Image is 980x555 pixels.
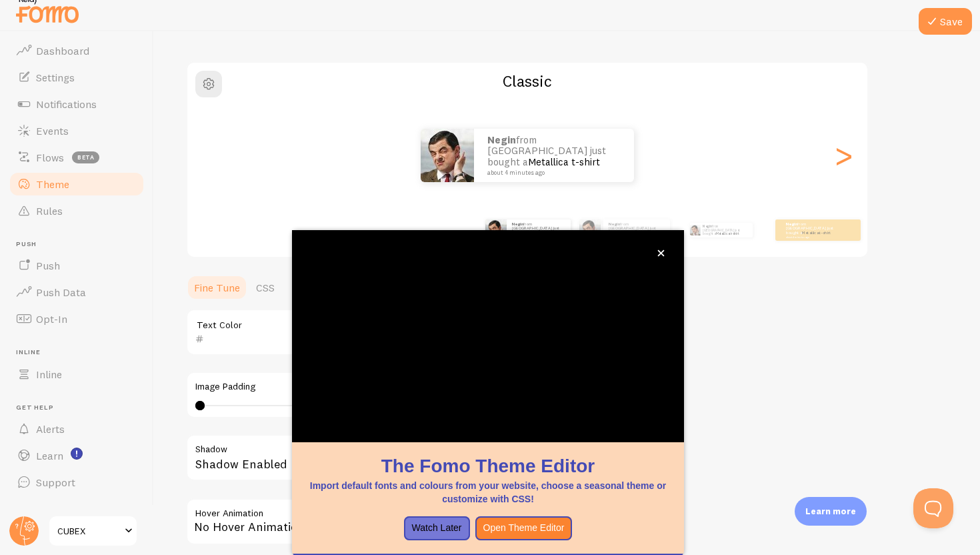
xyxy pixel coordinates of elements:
[16,348,145,357] span: Inline
[36,476,75,489] span: Support
[487,133,516,146] strong: Negin
[36,44,89,57] span: Dashboard
[36,71,75,84] span: Settings
[487,169,617,176] small: about 4 minutes ago
[36,124,69,137] span: Events
[404,516,470,540] button: Watch Later
[8,197,145,224] a: Rules
[36,312,67,326] span: Opt-In
[16,240,145,249] span: Push
[186,498,586,545] div: No Hover Animation
[57,523,121,539] span: CUBEX
[703,223,747,237] p: from [GEOGRAPHIC_DATA] just bought a
[186,274,248,301] a: Fine Tune
[703,224,712,228] strong: Negin
[308,479,668,506] p: Import default fonts and colours from your website, choose a seasonal theme or customize with CSS!
[805,505,856,518] p: Learn more
[72,151,99,163] span: beta
[913,488,953,528] iframe: Help Scout Beacon - Open
[36,286,86,299] span: Push Data
[36,151,64,164] span: Flows
[36,97,97,111] span: Notifications
[36,204,63,217] span: Rules
[187,71,867,91] h2: Classic
[186,434,586,483] div: Shadow Enabled
[36,368,62,381] span: Inline
[8,37,145,64] a: Dashboard
[579,219,601,241] img: Fomo
[8,416,145,442] a: Alerts
[487,135,621,176] p: from [GEOGRAPHIC_DATA] just bought a
[689,225,700,235] img: Fomo
[609,221,665,238] p: from [GEOGRAPHIC_DATA] just bought a
[36,422,65,436] span: Alerts
[8,279,145,306] a: Push Data
[919,8,972,35] button: Save
[795,497,867,526] div: Learn more
[609,221,620,227] strong: Negin
[8,64,145,91] a: Settings
[421,129,474,182] img: Fomo
[475,516,573,540] button: Open Theme Editor
[8,171,145,197] a: Theme
[8,306,145,332] a: Opt-In
[16,404,145,412] span: Get Help
[716,231,739,235] a: Metallica t-shirt
[786,235,838,238] small: about 4 minutes ago
[786,221,797,227] strong: Negin
[654,246,668,260] button: close,
[8,144,145,171] a: Flows beta
[802,230,831,235] a: Metallica t-shirt
[786,221,839,238] p: from [GEOGRAPHIC_DATA] just bought a
[195,381,577,393] label: Image Padding
[308,453,668,479] h1: The Fomo Theme Editor
[8,469,145,496] a: Support
[248,274,283,301] a: CSS
[528,155,600,168] a: Metallica t-shirt
[8,442,145,469] a: Learn
[8,361,145,388] a: Inline
[48,515,138,547] a: CUBEX
[71,448,83,460] svg: <p>Watch New Feature Tutorials!</p>
[8,117,145,144] a: Events
[835,107,851,203] div: Next slide
[36,259,60,272] span: Push
[36,177,69,191] span: Theme
[485,219,507,241] img: Fomo
[8,91,145,117] a: Notifications
[512,221,523,227] strong: Negin
[512,221,565,238] p: from [GEOGRAPHIC_DATA] just bought a
[36,449,63,462] span: Learn
[8,252,145,279] a: Push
